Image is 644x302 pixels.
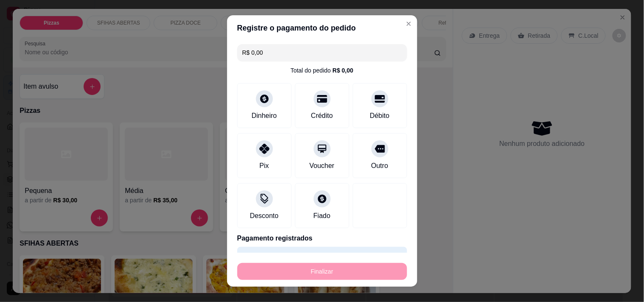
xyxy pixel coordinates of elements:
[332,66,353,75] div: R$ 0,00
[242,44,402,61] input: Ex.: hambúrguer de cordeiro
[250,211,279,221] div: Desconto
[311,111,333,121] div: Crédito
[402,17,416,31] button: Close
[313,211,330,221] div: Fiado
[370,111,389,121] div: Débito
[371,161,388,171] div: Outro
[259,161,269,171] div: Pix
[290,66,353,75] div: Total do pedido
[309,161,335,171] div: Voucher
[227,15,417,41] header: Registre o pagamento do pedido
[237,233,407,243] p: Pagamento registrados
[252,111,277,121] div: Dinheiro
